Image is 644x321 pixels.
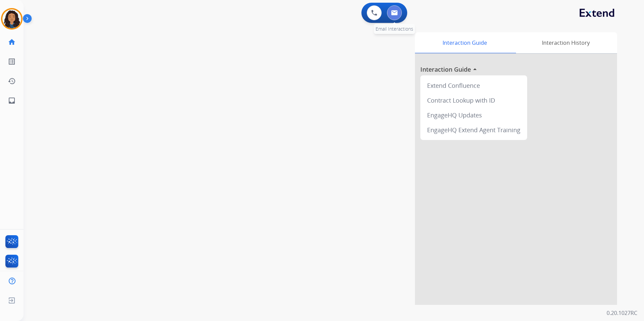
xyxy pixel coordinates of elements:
[8,38,16,46] mat-icon: home
[423,122,524,137] div: EngageHQ Extend Agent Training
[376,26,413,32] span: Email Interactions
[8,77,16,85] mat-icon: history
[423,78,524,93] div: Extend Confluence
[8,58,16,66] mat-icon: list_alt
[423,93,524,108] div: Contract Lookup with ID
[514,32,617,53] div: Interaction History
[423,108,524,122] div: EngageHQ Updates
[8,97,16,105] mat-icon: inbox
[607,309,637,317] p: 0.20.1027RC
[2,9,21,28] img: avatar
[415,32,514,53] div: Interaction Guide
